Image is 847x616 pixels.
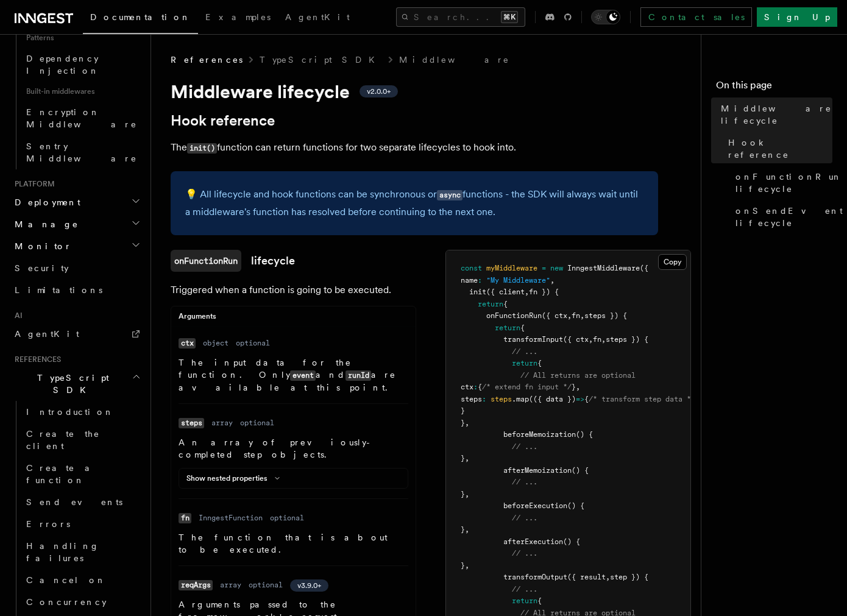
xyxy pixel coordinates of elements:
[10,279,143,301] a: Limitations
[10,218,79,230] span: Manage
[396,7,525,27] button: Search...⌘K
[576,395,584,403] span: =>
[10,311,23,320] span: AI
[21,535,143,569] a: Handling failures
[285,12,350,22] span: AgentKit
[589,395,695,403] span: /* transform step data */
[236,338,270,348] dd: optional
[465,454,469,462] span: ,
[478,276,482,285] span: :
[567,501,584,510] span: () {
[512,442,537,451] span: // ...
[503,537,563,546] span: afterExecution
[83,4,198,34] a: Documentation
[21,135,143,169] a: Sentry Middleware
[346,370,371,381] code: runId
[10,196,80,208] span: Deployment
[278,4,357,33] a: AgentKit
[601,335,606,344] span: ,
[512,597,537,605] span: return
[731,166,832,200] a: onFunctionRun lifecycle
[576,430,593,439] span: () {
[179,356,408,394] p: The input data for the function. Only and are available at this point.
[503,430,576,439] span: beforeMemoization
[503,466,572,475] span: afterMemoization
[478,383,482,391] span: {
[735,205,843,229] span: onSendEvent lifecycle
[512,514,537,522] span: // ...
[179,338,196,349] code: ctx
[171,139,658,157] p: The function can return functions for two separate lifecycles to hook into.
[469,288,486,296] span: init
[461,490,465,498] span: }
[757,7,837,27] a: Sign Up
[26,407,114,417] span: Introduction
[495,324,520,332] span: return
[21,82,143,101] span: Built-in middlewares
[171,80,658,102] h1: Middleware lifecycle
[567,573,606,581] span: ({ result
[21,48,143,82] a: Dependency Injection
[501,11,518,23] kbd: ⌘K
[593,335,601,344] span: fn
[503,501,567,510] span: beforeExecution
[512,478,537,486] span: // ...
[567,264,640,272] span: InngestMiddleware
[512,347,537,356] span: // ...
[486,288,525,296] span: ({ client
[26,597,107,607] span: Concurrency
[606,335,648,344] span: steps }) {
[179,531,408,556] p: The function that is about to be executed.
[179,580,213,590] code: reqArgs
[270,513,304,523] dd: optional
[572,311,580,320] span: fn
[297,581,321,590] span: v3.9.0+
[399,54,510,66] a: Middleware
[21,101,143,135] a: Encryption Middleware
[640,7,752,27] a: Contact sales
[461,383,473,391] span: ctx
[21,401,143,423] a: Introduction
[240,418,274,428] dd: optional
[503,573,567,581] span: transformOutput
[486,276,550,285] span: "My Middleware"
[512,585,537,593] span: // ...
[21,491,143,513] a: Send events
[503,300,508,308] span: {
[580,311,584,320] span: ,
[465,525,469,534] span: ,
[179,513,191,523] code: fn
[26,429,100,451] span: Create the client
[171,250,241,272] code: onFunctionRun
[503,335,563,344] span: transformInput
[10,372,132,396] span: TypeScript SDK
[486,311,542,320] span: onFunctionRun
[10,355,61,364] span: References
[461,454,465,462] span: }
[179,436,408,461] p: An array of previously-completed step objects.
[26,107,137,129] span: Encryption Middleware
[461,406,465,415] span: }
[26,497,122,507] span: Send events
[26,575,106,585] span: Cancel on
[735,171,842,195] span: onFunctionRun lifecycle
[491,395,512,403] span: steps
[478,300,503,308] span: return
[187,143,217,154] code: init()
[584,395,589,403] span: {
[529,288,559,296] span: fn }) {
[171,311,416,327] div: Arguments
[203,338,229,348] dd: object
[537,597,542,605] span: {
[171,281,416,299] p: Triggered when a function is going to be executed.
[723,132,832,166] a: Hook reference
[512,359,537,367] span: return
[21,513,143,535] a: Errors
[10,191,143,213] button: Deployment
[461,395,482,403] span: steps
[728,136,832,161] span: Hook reference
[15,329,79,339] span: AgentKit
[367,87,391,96] span: v2.0.0+
[290,370,316,381] code: event
[731,200,832,234] a: onSendEvent lifecycle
